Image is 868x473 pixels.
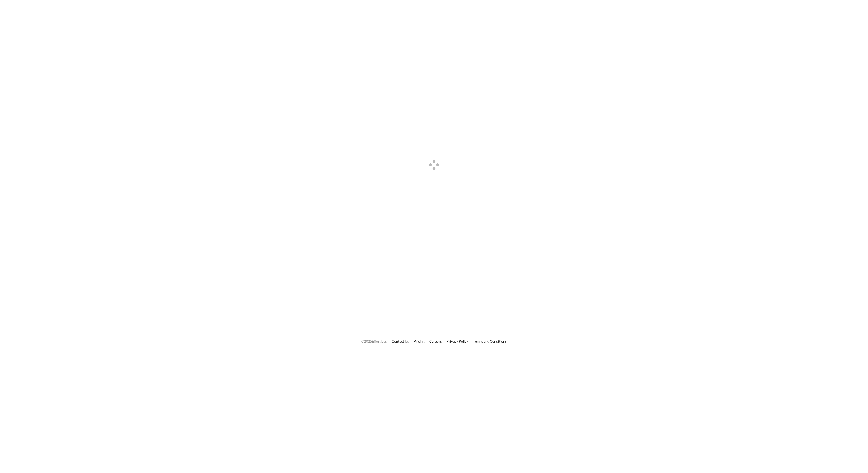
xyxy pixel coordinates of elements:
[473,339,507,344] a: Terms and Conditions
[361,339,387,344] span: © 2025 Effortless
[447,339,468,344] a: Privacy Policy
[429,339,442,344] a: Careers
[414,339,425,344] a: Pricing
[392,339,409,344] a: Contact Us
